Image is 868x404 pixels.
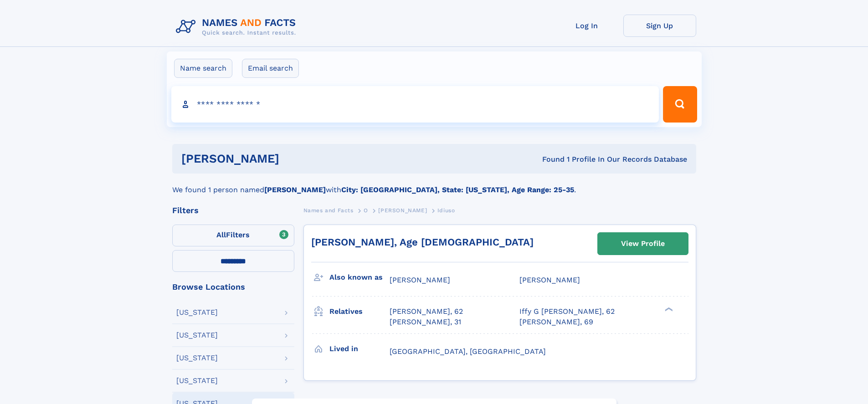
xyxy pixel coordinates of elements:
[390,317,461,327] a: [PERSON_NAME], 31
[519,276,580,284] span: [PERSON_NAME]
[174,59,232,78] label: Name search
[176,354,218,362] div: [US_STATE]
[598,233,688,255] a: View Profile
[621,233,665,254] div: View Profile
[623,15,696,37] a: Sign Up
[176,309,218,316] div: [US_STATE]
[216,230,226,239] span: All
[390,276,450,284] span: [PERSON_NAME]
[311,236,534,248] a: [PERSON_NAME], Age [DEMOGRAPHIC_DATA]
[663,307,673,312] div: ❯
[264,185,326,194] b: [PERSON_NAME]
[172,206,294,215] div: Filters
[242,59,299,78] label: Email search
[172,174,696,195] div: We found 1 person named with .
[390,307,463,317] a: [PERSON_NAME], 62
[519,317,593,327] a: [PERSON_NAME], 69
[172,15,303,39] img: Logo Names and Facts
[171,86,659,123] input: search input
[378,205,427,216] a: [PERSON_NAME]
[176,332,218,339] div: [US_STATE]
[364,207,368,214] span: O
[437,207,455,214] span: Idiuso
[172,283,294,291] div: Browse Locations
[364,205,368,216] a: O
[329,341,390,357] h3: Lived in
[176,377,218,384] div: [US_STATE]
[181,153,411,164] h1: [PERSON_NAME]
[303,205,354,216] a: Names and Facts
[329,270,390,285] h3: Also known as
[390,347,546,356] span: [GEOGRAPHIC_DATA], [GEOGRAPHIC_DATA]
[550,15,623,37] a: Log In
[519,307,615,317] a: Iffy G [PERSON_NAME], 62
[663,86,697,123] button: Search Button
[341,185,574,194] b: City: [GEOGRAPHIC_DATA], State: [US_STATE], Age Range: 25-35
[411,154,687,164] div: Found 1 Profile In Our Records Database
[378,207,427,214] span: [PERSON_NAME]
[172,225,294,246] label: Filters
[329,304,390,319] h3: Relatives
